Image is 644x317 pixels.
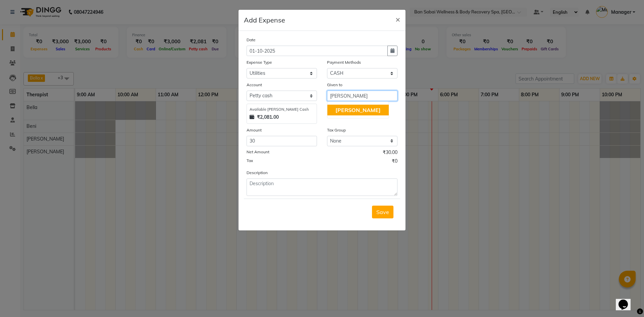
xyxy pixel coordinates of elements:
h5: Add Expense [244,15,285,25]
input: Amount [247,136,317,146]
span: [PERSON_NAME] [335,107,381,113]
label: Net Amount [247,149,269,155]
label: Amount [247,127,262,133]
div: Available [PERSON_NAME] Cash [250,107,314,112]
label: Date [247,37,256,43]
label: Account [247,82,262,88]
label: Tax Group [327,127,346,133]
span: ₹30.00 [383,149,397,158]
input: Given to [327,91,397,101]
button: Close [390,10,406,29]
span: Save [376,209,389,215]
span: × [395,14,400,24]
label: Expense Type [247,59,272,65]
label: Description [247,170,268,176]
label: Given to [327,82,342,88]
label: Payment Methods [327,59,361,65]
span: ₹0 [392,158,397,166]
button: Save [372,206,393,218]
iframe: chat widget [616,290,637,310]
strong: ₹2,081.00 [257,114,279,121]
label: Tax [247,158,253,164]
